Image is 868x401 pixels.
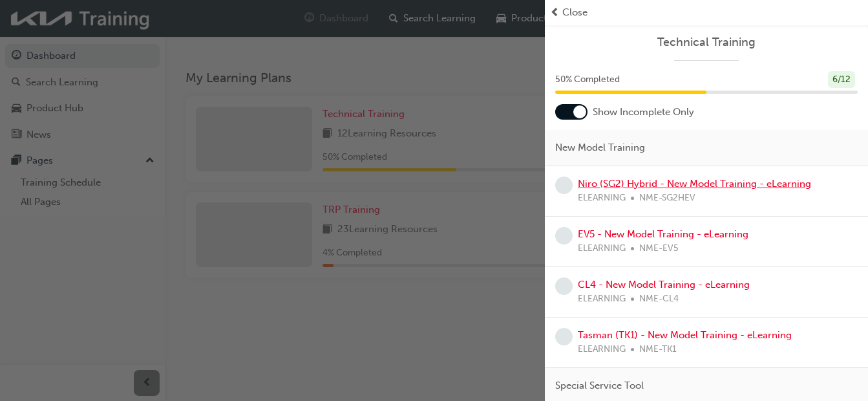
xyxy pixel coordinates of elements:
[578,329,792,341] a: Tasman (TK1) - New Model Training - eLearning
[555,277,573,295] span: learningRecordVerb_NONE-icon
[562,5,587,20] span: Close
[578,279,750,290] a: CL4 - New Model Training - eLearning
[555,328,573,345] span: learningRecordVerb_NONE-icon
[555,35,858,50] a: Technical Training
[639,191,695,206] span: NME-SG2HEV
[639,241,679,256] span: NME-EV5
[550,5,863,20] button: prev-iconClose
[578,342,626,357] span: ELEARNING
[550,5,560,20] span: prev-icon
[639,342,677,357] span: NME-TK1
[555,227,573,244] span: learningRecordVerb_NONE-icon
[593,105,694,120] span: Show Incomplete Only
[578,241,626,256] span: ELEARNING
[578,228,748,240] a: EV5 - New Model Training - eLearning
[578,191,626,206] span: ELEARNING
[555,177,573,194] span: learningRecordVerb_NONE-icon
[555,72,620,87] span: 50 % Completed
[555,140,645,155] span: New Model Training
[828,71,855,89] div: 6 / 12
[555,378,644,393] span: Special Service Tool
[639,292,679,307] span: NME-CL4
[578,292,626,307] span: ELEARNING
[578,178,811,190] a: Niro (SG2) Hybrid - New Model Training - eLearning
